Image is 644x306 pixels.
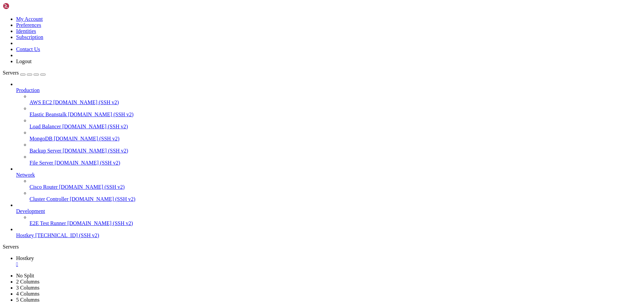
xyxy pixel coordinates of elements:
[3,3,41,9] img: Shellngn
[30,184,58,190] span: Cisco Router
[67,220,133,226] span: [DOMAIN_NAME] (SSH v2)
[30,178,641,190] li: Cisco Router [DOMAIN_NAME] (SSH v2)
[30,196,641,202] a: Cluster Controller [DOMAIN_NAME] (SSH v2)
[16,87,641,93] a: Production
[30,112,641,118] a: Elastic Beanstalk [DOMAIN_NAME] (SSH v2)
[16,87,40,93] span: Production
[30,148,61,154] span: Backup Server
[30,142,641,154] li: Backup Server [DOMAIN_NAME] (SSH v2)
[16,226,641,238] li: Hostkey [TECHNICAL_ID] (SSH v2)
[16,208,641,214] a: Development
[16,208,45,214] span: Development
[30,118,641,130] li: Load Balancer [DOMAIN_NAME] (SSH v2)
[16,255,641,267] a: Hostkey
[55,160,120,166] span: [DOMAIN_NAME] (SSH v2)
[16,297,40,303] a: 5 Columns
[16,81,641,166] li: Production
[16,202,641,226] li: Development
[30,160,53,166] span: File Server
[30,154,641,166] li: File Server [DOMAIN_NAME] (SSH v2)
[30,130,641,142] li: MongoDB [DOMAIN_NAME] (SSH v2)
[30,136,52,141] span: MongoDB
[16,172,641,178] a: Network
[70,196,136,202] span: [DOMAIN_NAME] (SSH v2)
[30,160,641,166] a: File Server [DOMAIN_NAME] (SSH v2)
[35,232,99,238] span: [TECHNICAL_ID] (SSH v2)
[53,99,119,105] span: [DOMAIN_NAME] (SSH v2)
[30,99,52,105] span: AWS EC2
[30,112,67,117] span: Elastic Beanstalk
[16,232,34,238] span: Hostkey
[59,184,125,190] span: [DOMAIN_NAME] (SSH v2)
[16,261,641,267] a: 
[16,285,40,291] a: 3 Columns
[54,136,119,141] span: [DOMAIN_NAME] (SSH v2)
[16,232,641,238] a: Hostkey [TECHNICAL_ID] (SSH v2)
[30,105,641,118] li: Elastic Beanstalk [DOMAIN_NAME] (SSH v2)
[16,34,43,40] a: Subscription
[16,58,32,64] a: Logout
[3,8,5,14] div: (0, 1)
[62,124,128,129] span: [DOMAIN_NAME] (SSH v2)
[30,99,641,105] a: AWS EC2 [DOMAIN_NAME] (SSH v2)
[3,70,46,76] a: Servers
[30,124,61,129] span: Load Balancer
[3,70,19,76] span: Servers
[30,124,641,130] a: Load Balancer [DOMAIN_NAME] (SSH v2)
[3,244,641,250] div: Servers
[30,136,641,142] a: MongoDB [DOMAIN_NAME] (SSH v2)
[30,93,641,105] li: AWS EC2 [DOMAIN_NAME] (SSH v2)
[30,214,641,226] li: E2E Test Runner [DOMAIN_NAME] (SSH v2)
[30,196,68,202] span: Cluster Controller
[30,148,641,154] a: Backup Server [DOMAIN_NAME] (SSH v2)
[16,16,43,22] a: My Account
[30,220,641,226] a: E2E Test Runner [DOMAIN_NAME] (SSH v2)
[68,112,134,117] span: [DOMAIN_NAME] (SSH v2)
[30,220,66,226] span: E2E Test Runner
[16,166,641,202] li: Network
[16,22,41,28] a: Preferences
[30,190,641,202] li: Cluster Controller [DOMAIN_NAME] (SSH v2)
[63,148,128,154] span: [DOMAIN_NAME] (SSH v2)
[16,28,36,34] a: Identities
[16,279,40,285] a: 2 Columns
[16,172,35,178] span: Network
[3,3,557,8] x-row: Connecting [TECHNICAL_ID]...
[16,255,34,261] span: Hostkey
[16,46,40,52] a: Contact Us
[30,184,641,190] a: Cisco Router [DOMAIN_NAME] (SSH v2)
[16,273,34,278] a: No Split
[16,291,40,297] a: 4 Columns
